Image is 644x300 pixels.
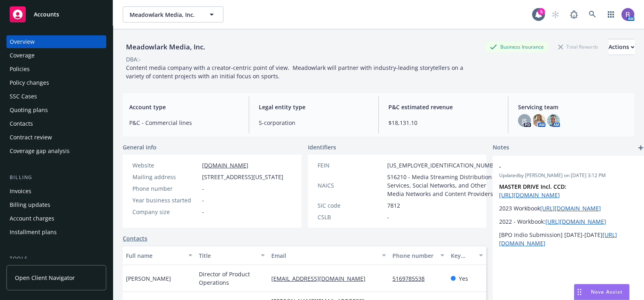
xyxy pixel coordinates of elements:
[499,204,639,212] p: 2023 Workbook
[6,226,106,239] a: Installment plans
[6,3,106,26] a: Accounts
[389,246,447,265] button: Phone number
[545,218,606,225] a: [URL][DOMAIN_NAME]
[6,198,106,211] a: Billing updates
[448,246,486,265] button: Key contact
[584,6,601,22] a: Search
[318,161,384,169] div: FEIN
[199,270,265,287] span: Director of Product Operations
[123,42,208,52] div: Meadowlark Media, Inc.
[202,161,248,169] a: [DOMAIN_NAME]
[547,114,560,127] img: photo
[574,284,630,300] button: Nova Assist
[388,118,498,127] span: $18,131.10
[10,145,70,157] div: Coverage gap analysis
[6,63,106,76] a: Policies
[591,288,623,295] span: Nova Assist
[609,39,634,55] button: Actions
[499,191,560,199] a: [URL][DOMAIN_NAME]
[123,6,223,22] button: Meadowlark Media, Inc.
[540,204,601,212] a: [URL][DOMAIN_NAME]
[499,231,639,247] p: [BPO Indio Submission] [DATE]-[DATE]
[603,6,619,22] a: Switch app
[6,131,106,144] a: Contract review
[129,103,239,111] span: Account type
[388,103,498,111] span: P&C estimated revenue
[126,251,184,260] div: Full name
[10,212,54,225] div: Account charges
[268,246,389,265] button: Email
[387,161,502,169] span: [US_EMPLOYER_IDENTIFICATION_NUMBER]
[123,143,157,151] span: General info
[609,39,634,55] div: Actions
[6,185,106,198] a: Invoices
[196,246,268,265] button: Title
[318,213,384,221] div: CSLB
[10,63,30,76] div: Policies
[6,117,106,130] a: Contacts
[387,213,389,221] span: -
[499,162,618,171] span: -
[318,201,384,210] div: SIC code
[547,6,563,22] a: Start snowing
[566,6,582,22] a: Report a Bug
[6,76,106,89] a: Policy changes
[259,103,369,111] span: Legal entity type
[392,275,431,282] a: 5169785538
[126,274,171,283] span: [PERSON_NAME]
[126,64,465,80] span: Content media company with a creator-centric point of view. Meadowlark will partner with industry...
[271,251,377,260] div: Email
[34,11,59,18] span: Accounts
[10,90,37,103] div: SSC Cases
[499,183,566,190] strong: MASTER DRIVE Incl. CCD:
[130,10,199,19] span: Meadowlark Media, Inc.
[10,35,35,48] div: Overview
[202,196,204,204] span: -
[6,49,106,62] a: Coverage
[6,90,106,103] a: SSC Cases
[392,251,435,260] div: Phone number
[129,118,239,127] span: P&C - Commercial lines
[318,181,384,190] div: NAICS
[271,275,372,282] a: [EMAIL_ADDRESS][DOMAIN_NAME]
[493,143,509,153] span: Notes
[538,8,545,15] div: 5
[199,251,256,260] div: Title
[387,173,502,198] span: 516210 - Media Streaming Distribution Services, Social Networks, and Other Media Networks and Con...
[202,208,204,216] span: -
[6,145,106,157] a: Coverage gap analysis
[126,55,141,63] div: DBA: -
[10,198,50,211] div: Billing updates
[6,104,106,116] a: Quoting plans
[522,116,527,125] span: JS
[6,173,106,182] div: Billing
[451,251,474,260] div: Key contact
[518,103,628,111] span: Servicing team
[308,143,336,151] span: Identifiers
[123,246,196,265] button: Full name
[202,184,204,193] span: -
[486,42,548,52] div: Business Insurance
[10,117,33,130] div: Contacts
[15,273,75,282] span: Open Client Navigator
[499,172,639,179] span: Updated by [PERSON_NAME] on [DATE] 3:12 PM
[10,226,57,239] div: Installment plans
[6,35,106,48] a: Overview
[259,118,369,127] span: S-corporation
[499,217,639,226] p: 2022 - Workbook:
[10,131,52,144] div: Contract review
[6,212,106,225] a: Account charges
[533,114,545,127] img: photo
[132,184,199,193] div: Phone number
[10,104,48,116] div: Quoting plans
[202,173,283,181] span: [STREET_ADDRESS][US_STATE]
[132,161,199,169] div: Website
[132,173,199,181] div: Mailing address
[574,284,584,300] div: Drag to move
[554,42,602,52] div: Total Rewards
[123,234,147,243] a: Contacts
[621,8,634,21] img: photo
[132,208,199,216] div: Company size
[6,255,106,263] div: Tools
[10,49,35,62] div: Coverage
